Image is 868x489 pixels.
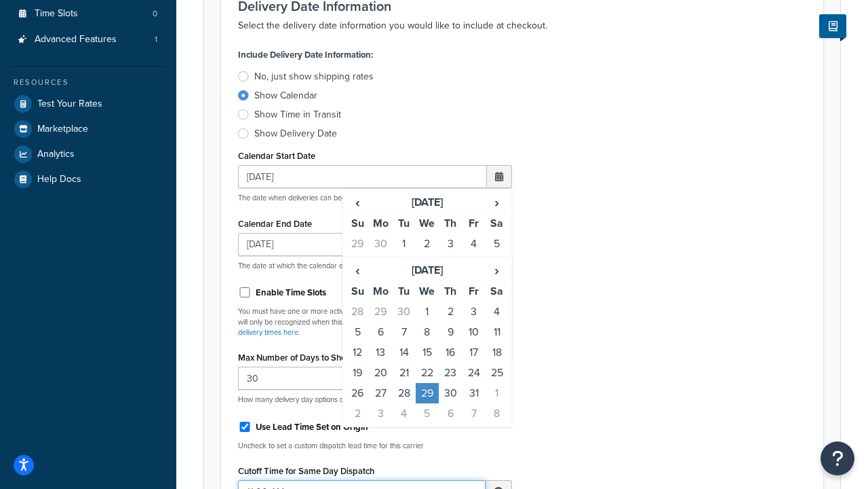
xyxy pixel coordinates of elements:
[37,98,102,110] span: Test Your Rates
[346,322,369,342] td: 5
[439,254,462,274] td: 10
[346,363,369,383] td: 19
[369,322,392,342] td: 6
[486,322,509,342] td: 11
[416,234,439,254] td: 2
[10,1,166,26] a: Time Slots0
[416,363,439,383] td: 22
[155,34,157,46] span: 1
[238,306,512,338] p: You must have one or more active Time Slots applied to this carrier. Time slot settings will only...
[254,70,374,84] div: No, just show shipping rates
[238,316,497,338] a: Set available days and pickup or delivery times here.
[238,46,373,65] label: Include Delivery Date Information:
[369,342,392,363] td: 13
[393,322,416,342] td: 7
[393,254,416,274] td: 8
[37,149,75,160] span: Analytics
[439,213,462,234] th: Th
[254,108,341,122] div: Show Time in Transit
[346,302,369,322] td: 28
[346,383,369,403] td: 26
[462,342,485,363] td: 17
[346,213,369,234] th: Su
[439,280,462,302] th: Th
[486,193,508,212] span: ›
[416,322,439,342] td: 8
[462,280,485,302] th: Fr
[369,192,485,213] th: [DATE]
[346,254,369,274] td: 6
[369,280,392,302] th: Mo
[10,142,166,166] a: Analytics
[369,213,392,234] th: Mo
[416,280,439,302] th: We
[486,403,509,424] td: 8
[486,261,508,280] span: ›
[238,466,374,476] label: Cutoff Time for Same Day Dispatch
[369,363,392,383] td: 20
[346,403,369,424] td: 2
[238,219,312,229] label: Calendar End Date
[439,234,462,254] td: 3
[369,254,392,274] td: 7
[416,383,439,403] td: 29
[393,302,416,322] td: 30
[821,441,854,475] button: Open Resource Center
[10,92,166,116] a: Test Your Rates
[10,27,166,52] li: Advanced Features
[238,441,512,451] p: Uncheck to set a custom dispatch lead time for this carrier
[35,34,117,46] span: Advanced Features
[439,403,462,424] td: 6
[369,260,485,281] th: [DATE]
[462,302,485,322] td: 3
[369,403,392,424] td: 3
[369,383,392,403] td: 27
[254,127,337,141] div: Show Delivery Date
[256,421,368,433] label: Use Lead Time Set on Origin
[416,342,439,363] td: 15
[393,342,416,363] td: 14
[462,403,485,424] td: 7
[10,27,166,52] a: Advanced Features1
[486,363,509,383] td: 25
[486,213,509,234] th: Sa
[462,234,485,254] td: 4
[439,322,462,342] td: 9
[347,193,368,212] span: ‹
[10,117,166,141] a: Marketplace
[416,213,439,234] th: We
[462,213,485,234] th: Fr
[393,280,416,302] th: Tu
[462,254,485,274] td: 11
[486,254,509,274] td: 12
[393,403,416,424] td: 4
[10,167,166,192] a: Help Docs
[256,287,326,299] label: Enable Time Slots
[486,234,509,254] td: 5
[439,383,462,403] td: 30
[37,124,88,135] span: Marketplace
[346,234,369,254] td: 29
[462,322,485,342] td: 10
[439,342,462,363] td: 16
[393,234,416,254] td: 1
[153,8,157,20] span: 0
[416,254,439,274] td: 9
[393,213,416,234] th: Tu
[346,280,369,302] th: Su
[486,280,509,302] th: Sa
[416,403,439,424] td: 5
[462,383,485,403] td: 31
[486,342,509,363] td: 18
[439,302,462,322] td: 2
[346,342,369,363] td: 12
[819,14,846,38] button: Show Help Docs
[238,352,353,363] label: Max Number of Days to Show
[369,234,392,254] td: 30
[254,89,317,103] div: Show Calendar
[238,18,806,34] p: Select the delivery date information you would like to include at checkout.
